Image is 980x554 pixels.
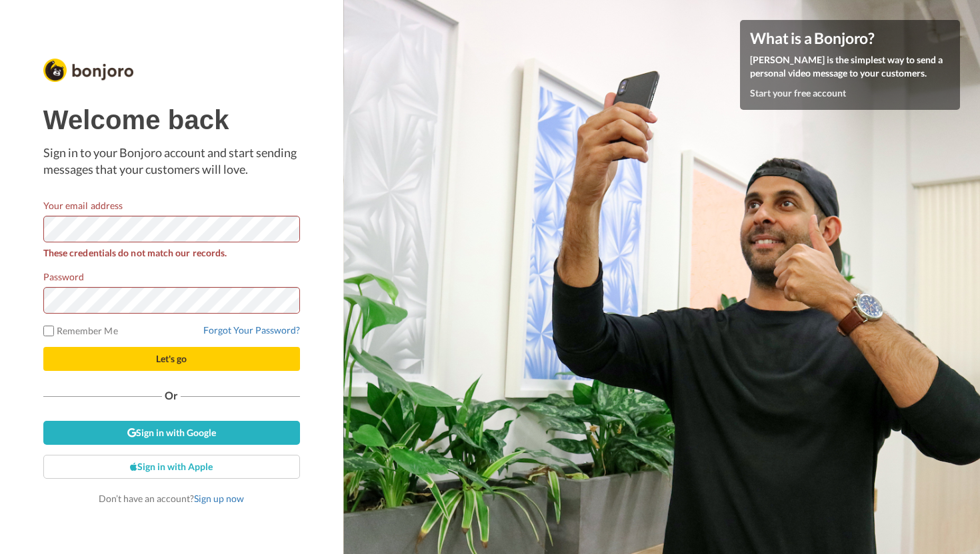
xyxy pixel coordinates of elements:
span: Let's go [156,353,187,364]
label: Your email address [43,198,123,212]
span: Don’t have an account? [99,493,244,504]
input: Remember Me [43,326,54,336]
p: [PERSON_NAME] is the simplest way to send a personal video message to your customers. [750,53,950,80]
a: Sign in with Apple [43,455,300,479]
label: Password [43,270,85,284]
button: Let's go [43,347,300,371]
a: Sign in with Google [43,421,300,445]
strong: These credentials do not match our records. [43,247,227,258]
label: Remember Me [43,324,118,338]
a: Sign up now [194,493,244,504]
a: Forgot Your Password? [203,324,300,336]
span: Or [162,391,181,400]
p: Sign in to your Bonjoro account and start sending messages that your customers will love. [43,144,300,178]
h4: What is a Bonjoro? [750,30,950,47]
a: Start your free account [750,87,846,99]
h1: Welcome back [43,105,300,135]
